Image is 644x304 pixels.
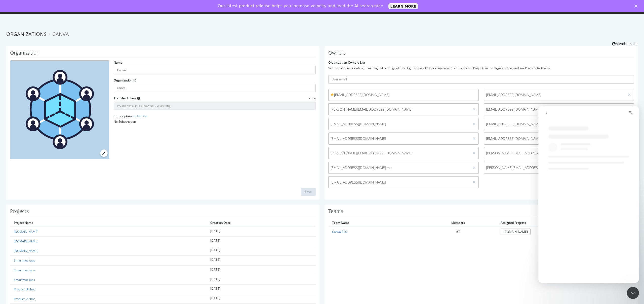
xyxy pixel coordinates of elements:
div: Save [305,190,312,194]
th: Team Name [328,219,419,227]
span: [EMAIL_ADDRESS][DOMAIN_NAME] [331,136,468,141]
div: Set the list of users who can manage all settings of this Organization. Owners can create Teams, ... [328,66,634,70]
span: [PERSON_NAME][EMAIL_ADDRESS][DOMAIN_NAME] [331,151,468,156]
span: [PERSON_NAME][EMAIL_ADDRESS][DOMAIN_NAME] [486,151,623,156]
a: Organizations [6,31,47,37]
iframe: Intercom live chat [627,287,639,299]
a: [DOMAIN_NAME] [14,230,38,234]
a: [DOMAIN_NAME] [14,249,38,253]
td: [DATE] [207,275,316,284]
small: (me) [386,166,391,170]
a: Members list [612,40,638,46]
label: Organization ID [114,78,137,82]
span: [PERSON_NAME][EMAIL_ADDRESS][DOMAIN_NAME] [331,107,468,112]
a: Smartmockups [14,258,35,263]
a: LEARN MORE [388,3,418,9]
td: [DATE] [207,265,316,275]
label: Transfer Token [114,96,136,100]
label: Subscription [114,114,147,118]
span: [EMAIL_ADDRESS][DOMAIN_NAME] [486,92,623,97]
span: Canva [52,31,69,37]
td: [DATE] [207,227,316,237]
input: User email [328,75,634,84]
a: - Subscribe [132,114,147,118]
iframe: Intercom live chat [538,106,639,283]
span: [EMAIL_ADDRESS][DOMAIN_NAME] [331,92,476,97]
input: Organization ID [114,84,316,92]
span: [EMAIL_ADDRESS][DOMAIN_NAME] [331,180,468,185]
button: Save [301,188,316,196]
div: No Subscription [114,119,316,124]
span: [PERSON_NAME][EMAIL_ADDRESS][DOMAIN_NAME] [486,165,623,170]
a: Smartmockups [14,268,35,272]
input: name [114,66,316,74]
div: Close [634,5,639,8]
a: [DOMAIN_NAME] [14,239,38,243]
th: Assigned Projects [497,219,634,227]
span: copy [309,96,316,100]
a: Canva SEO [332,230,347,234]
td: [DATE] [207,256,316,265]
span: [EMAIL_ADDRESS][DOMAIN_NAME] [486,107,623,112]
td: [DATE] [207,294,316,303]
a: Product [Adhoc] [14,287,36,291]
th: Project Name [10,219,207,227]
a: [DOMAIN_NAME] [501,229,531,235]
span: [EMAIL_ADDRESS][DOMAIN_NAME] [486,121,623,126]
h1: Projects [10,208,316,216]
td: [DATE] [207,284,316,294]
h1: Owners [328,50,634,58]
div: Our latest product release helps you increase velocity and lead the AI search race. [218,4,384,9]
th: Creation Date [207,219,316,227]
th: Members [419,219,497,227]
label: Organization Owners List [328,60,365,65]
span: [EMAIL_ADDRESS][DOMAIN_NAME] [331,165,468,170]
td: [DATE] [207,246,316,256]
td: 67 [419,227,497,236]
label: Name [114,60,122,65]
a: Product [Adhoc] [14,297,36,301]
span: [EMAIL_ADDRESS][DOMAIN_NAME] [331,121,468,126]
ol: breadcrumbs [6,31,638,38]
h1: Organization [10,50,316,58]
td: [DATE] [207,237,316,246]
a: Smartmockups [14,278,35,282]
h1: Teams [328,208,634,216]
span: [EMAIL_ADDRESS][DOMAIN_NAME] [486,136,623,141]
